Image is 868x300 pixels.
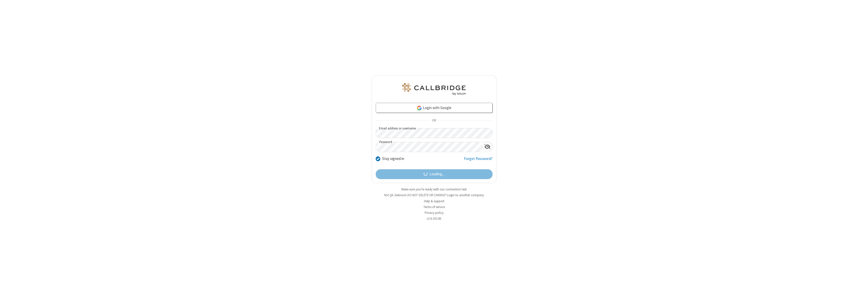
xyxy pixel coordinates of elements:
[423,205,445,209] a: Terms of service
[376,142,482,152] input: Password
[376,169,493,179] button: Loading...
[382,156,404,162] label: Stay signed in
[447,193,484,197] button: Login to another company
[482,142,492,151] div: Show password
[430,117,438,124] span: OR
[376,128,493,138] input: Email address or username
[372,216,497,221] li: v2.6.353.8b
[424,199,444,203] a: Help & support
[425,211,444,215] a: Privacy policy
[401,187,467,191] a: Make sure you're ready with our connection test
[855,287,864,296] iframe: Chat
[464,156,493,165] a: Forgot Password?
[401,83,467,95] img: QA Selenium DO NOT DELETE OR CHANGE
[376,103,493,113] a: Login with Google
[372,193,497,197] li: Not QA Selenium DO NOT DELETE OR CHANGE?
[417,105,422,111] img: google-icon.png
[429,171,444,177] span: Loading...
